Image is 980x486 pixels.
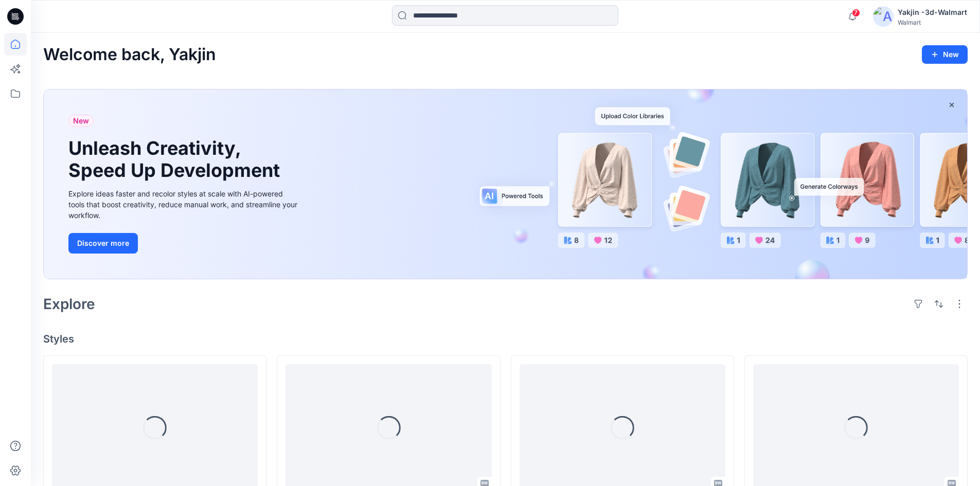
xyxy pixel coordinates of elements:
[68,233,300,254] a: Discover more
[873,6,894,27] img: avatar
[68,233,138,254] button: Discover more
[43,333,968,345] h4: Styles
[43,45,216,64] h2: Welcome back, Yakjin
[73,115,89,127] span: New
[68,188,300,221] div: Explore ideas faster and recolor styles at scale with AI-powered tools that boost creativity, red...
[898,19,967,26] div: Walmart
[43,296,95,312] h2: Explore
[852,9,860,17] span: 7
[922,45,968,64] button: New
[898,6,967,19] div: Yakjin -3d-Walmart
[68,137,284,182] h1: Unleash Creativity, Speed Up Development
